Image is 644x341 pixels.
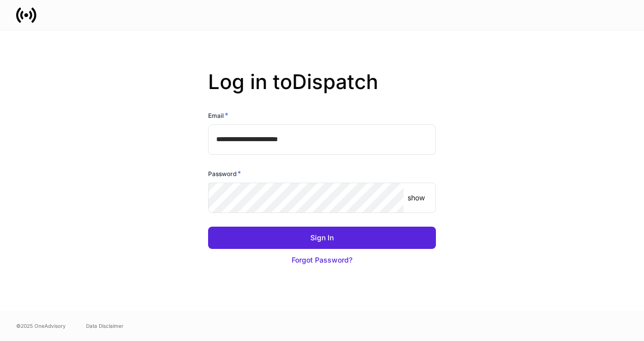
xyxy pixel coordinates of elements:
a: Data Disclaimer [86,322,124,330]
div: Forgot Password? [292,255,352,265]
h2: Log in to Dispatch [208,70,436,110]
p: show [408,193,425,203]
h6: Email [208,110,228,120]
div: Sign In [310,233,334,243]
span: © 2025 OneAdvisory [16,322,66,330]
button: Forgot Password? [208,249,436,271]
button: Sign In [208,227,436,249]
h6: Password [208,168,241,179]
